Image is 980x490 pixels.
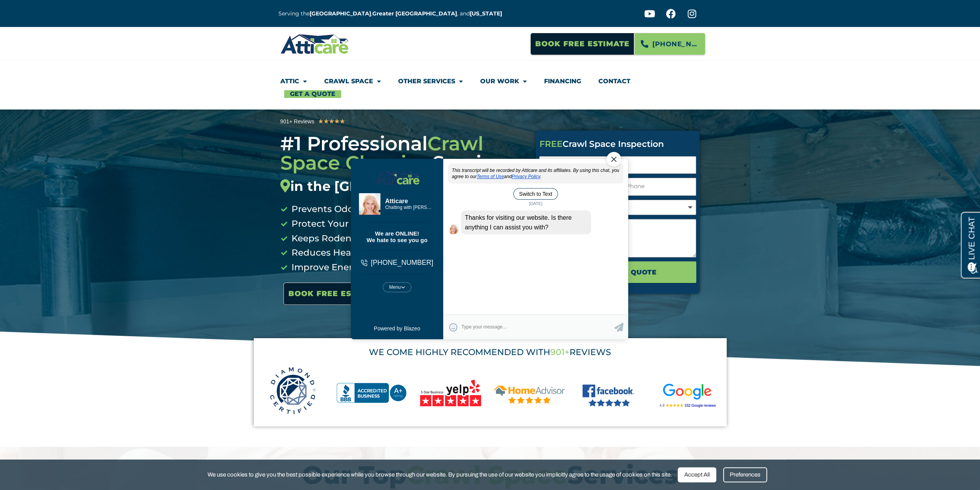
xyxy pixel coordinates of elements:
[334,116,340,126] i: ★
[283,283,387,305] a: Book Free Estimate
[280,72,307,90] a: Attic
[280,132,483,175] span: Crawl Space Cleaning
[264,348,717,357] div: WE COME HIGHLY RECOMMENDED WITH REVIEWS
[290,260,410,275] span: Improve Energy-Efficiency
[290,217,417,231] span: Protect Your Property Value
[535,37,629,51] span: Book Free Estimate
[678,467,716,482] div: Accept All
[398,72,463,90] a: Other Services
[652,37,699,51] span: [PHONE_NUMBER]
[284,90,341,98] a: Get A Quote
[343,133,638,357] iframe: Chat Exit Popup
[470,10,502,17] a: [US_STATE]
[280,72,700,98] nav: Menu
[19,6,62,16] span: Opens a chat window
[280,117,314,126] div: 901+ Reviews
[288,286,382,301] span: Book Free Estimate
[329,116,334,126] i: ★
[480,72,527,90] a: Our Work
[290,246,389,260] span: Reduces Health Risks
[372,10,457,17] a: Greater [GEOGRAPHIC_DATA]
[280,134,524,194] h3: #1 Professional Service
[544,72,581,90] a: Financing
[340,116,345,126] i: ★
[634,33,705,55] a: [PHONE_NUMBER]
[280,178,524,194] div: in the [GEOGRAPHIC_DATA]
[318,116,323,126] i: ★
[290,231,424,246] span: Keeps Rodents & Critters Out
[323,116,329,126] i: ★
[318,116,345,126] div: 5/5
[324,72,381,90] a: Crawl Space
[620,178,696,196] input: Only numbers and phone characters (#, -, *, etc) are accepted.
[723,467,767,482] div: Preferences
[310,10,371,17] a: [GEOGRAPHIC_DATA]
[278,9,508,18] p: Serving the , , and
[290,202,424,217] span: Prevents Odors, Mold, & More
[530,33,634,55] a: Book Free Estimate
[598,72,630,90] a: Contact
[208,470,672,480] span: We use cookies to give you the best possible experience while you browse through our website. By ...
